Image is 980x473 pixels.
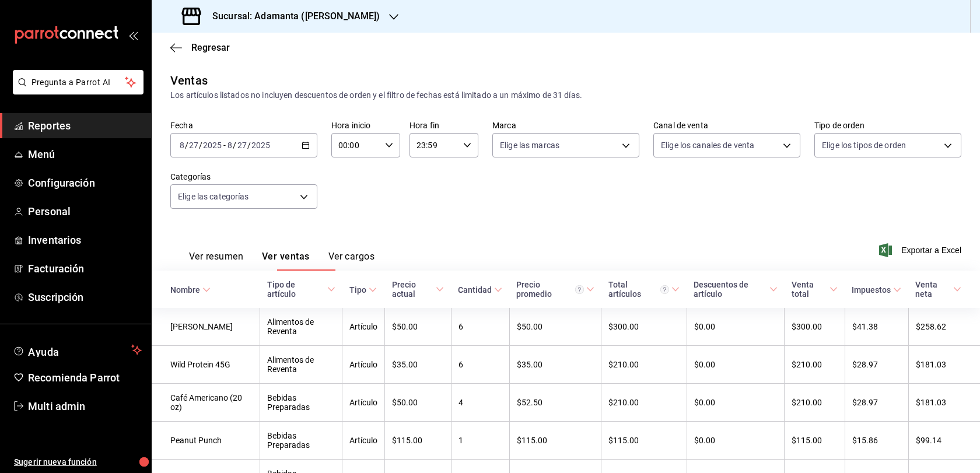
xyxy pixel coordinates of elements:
button: Regresar [170,42,230,53]
td: Alimentos de Reventa [260,308,342,346]
td: $115.00 [785,422,845,460]
td: Bebidas Preparadas [260,422,342,460]
td: 1 [451,422,509,460]
label: Hora inicio [331,121,400,129]
input: -- [227,141,233,150]
span: Suscripción [28,289,142,305]
div: Ventas [170,72,208,89]
h3: Sucursal: Adamanta ([PERSON_NAME]) [203,9,380,23]
a: Pregunta a Parrot AI [8,85,143,97]
td: 6 [451,308,509,346]
span: Venta neta [915,280,961,299]
span: Tipo [349,285,377,295]
div: Nombre [170,285,200,295]
span: Ayuda [28,343,127,357]
button: Ver ventas [262,251,310,271]
span: Recomienda Parrot [28,370,142,386]
input: -- [179,141,185,150]
span: Facturación [28,261,142,276]
svg: El total artículos considera cambios de precios en los artículos así como costos adicionales por ... [660,285,669,294]
td: $15.86 [845,422,908,460]
span: Venta total [792,280,838,299]
div: Tipo de artículo [267,280,325,299]
span: / [185,141,188,150]
td: $181.03 [908,346,980,384]
td: $50.00 [385,384,452,422]
span: Nombre [170,285,211,295]
span: Precio actual [392,280,444,299]
button: Ver cargos [328,251,375,271]
td: Alimentos de Reventa [260,346,342,384]
td: $210.00 [785,384,845,422]
label: Categorías [170,173,317,181]
div: Total artículos [608,280,670,299]
div: Tipo [349,285,366,295]
label: Tipo de orden [814,121,961,129]
td: 6 [451,346,509,384]
td: $0.00 [687,308,784,346]
span: Elige las marcas [500,139,559,151]
td: Peanut Punch [152,422,260,460]
span: Elige los canales de venta [661,139,754,151]
span: Elige los tipos de orden [822,139,906,151]
label: Fecha [170,121,317,129]
td: $0.00 [687,346,784,384]
span: Sugerir nueva función [14,456,142,468]
span: Total artículos [608,280,680,299]
span: Descuentos de artículo [694,280,777,299]
td: $300.00 [601,308,687,346]
td: Artículo [342,384,385,422]
span: - [223,141,226,150]
td: [PERSON_NAME] [152,308,260,346]
span: Pregunta a Parrot AI [32,76,125,89]
button: Exportar a Excel [881,243,961,257]
td: $50.00 [509,308,601,346]
td: Artículo [342,422,385,460]
div: Precio actual [392,280,434,299]
span: Inventarios [28,232,142,248]
span: Tipo de artículo [267,280,335,299]
div: Venta neta [915,280,951,299]
td: $0.00 [687,384,784,422]
span: Personal [28,204,142,219]
td: $28.97 [845,384,908,422]
td: $52.50 [509,384,601,422]
td: $99.14 [908,422,980,460]
div: Descuentos de artículo [694,280,766,299]
div: Los artículos listados no incluyen descuentos de orden y el filtro de fechas está limitado a un m... [170,89,961,101]
td: $50.00 [385,308,452,346]
td: $115.00 [385,422,452,460]
td: Wild Protein 45G [152,346,260,384]
span: Regresar [191,42,230,53]
span: Multi admin [28,398,142,414]
td: $258.62 [908,308,980,346]
td: Artículo [342,308,385,346]
td: $210.00 [785,346,845,384]
div: Precio promedio [516,280,583,299]
td: Café Americano (20 oz) [152,384,260,422]
td: $28.97 [845,346,908,384]
span: Impuestos [852,285,901,295]
td: $35.00 [385,346,452,384]
td: $300.00 [785,308,845,346]
label: Canal de venta [653,121,800,129]
td: $35.00 [509,346,601,384]
input: -- [188,141,199,150]
button: Ver resumen [189,251,243,271]
span: Precio promedio [516,280,594,299]
div: Cantidad [458,285,492,295]
td: $210.00 [601,384,687,422]
td: $0.00 [687,422,784,460]
input: ---- [251,141,271,150]
input: ---- [202,141,222,150]
td: $115.00 [509,422,601,460]
td: $41.38 [845,308,908,346]
span: Configuración [28,175,142,191]
span: / [199,141,202,150]
td: $210.00 [601,346,687,384]
span: Reportes [28,118,142,134]
td: $181.03 [908,384,980,422]
td: Artículo [342,346,385,384]
svg: Precio promedio = Total artículos / cantidad [575,285,584,294]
